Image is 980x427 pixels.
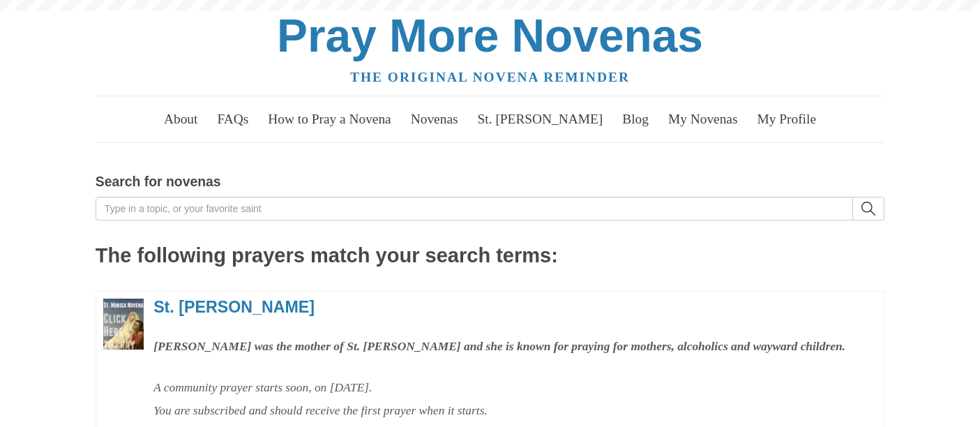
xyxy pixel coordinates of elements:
[749,100,824,139] a: My Profile
[103,299,144,350] a: Link to novena
[153,339,845,353] strong: [PERSON_NAME] was the mother of St. [PERSON_NAME] and she is known for praying for mothers, alcoh...
[615,100,657,139] a: Blog
[260,100,400,139] a: How to Pray a Novena
[153,335,847,422] div: A community prayer starts soon, on [DATE]. You are subscribed and should receive the first prayer...
[469,100,611,139] a: St. [PERSON_NAME]
[277,10,703,61] a: Pray More Novenas
[153,298,315,316] a: St. [PERSON_NAME]
[402,100,466,139] a: Novenas
[103,299,144,350] img: St. Monica Novena
[853,197,884,220] button: search
[660,100,746,139] a: My Novenas
[96,170,221,193] label: Search for novenas
[156,100,206,139] a: About
[350,70,630,84] a: The original novena reminder
[96,245,884,267] h2: The following prayers match your search terms:
[96,197,853,220] input: Type in a topic, or your favorite saint
[209,100,257,139] a: FAQs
